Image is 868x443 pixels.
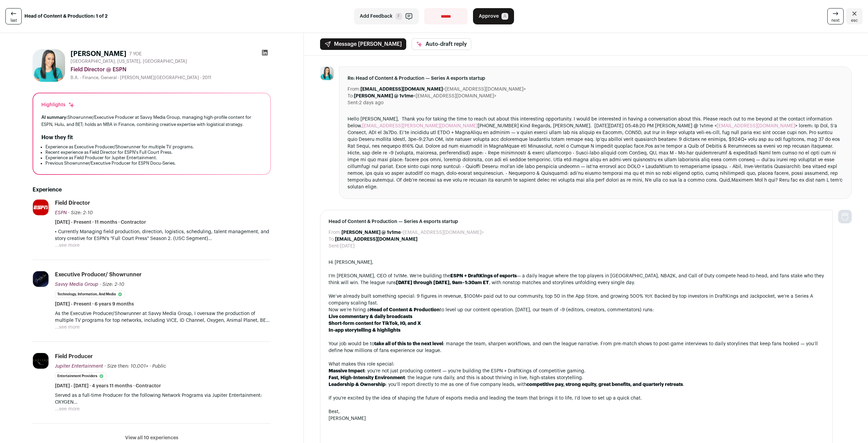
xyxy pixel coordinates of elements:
[24,13,107,20] strong: Head of Content & Production: 1 of 2
[440,308,654,312] span: to level up our content operation. [DATE], our team of ~9 (editors, creators, commentators) runs:
[489,280,635,285] span: , with nonstop matches and storylines unfolding every single day.
[360,87,443,92] b: [EMAIL_ADDRESS][DOMAIN_NAME]
[41,101,75,108] div: Highlights
[55,242,80,249] button: ...see more
[55,372,106,380] li: Entertainment Providers
[717,124,795,128] a: [EMAIL_ADDRESS][DOMAIN_NAME]
[125,435,178,441] button: View all 10 experiences
[450,274,517,278] strong: ESPN + DraftKings of esports
[152,364,166,369] span: Public
[41,115,67,119] span: AI summary:
[335,237,417,242] b: [EMAIL_ADDRESS][DOMAIN_NAME]
[329,369,364,373] strong: Massive Impact
[329,374,824,381] li: : the league runs daily, and this is about thriving in live, high-stakes storytelling.
[55,282,98,287] span: Savvy Media Group
[329,314,412,319] strong: Live commentary & daily broadcasts
[370,308,440,312] strong: Head of Content & Production
[329,308,370,312] span: Now we’re hiring a
[33,353,48,369] img: c85ef5de63ac9a1c24317dd46c86254f4061757d5a01df1e19df0d8ac5e62d6a.jpg
[360,13,393,20] span: Add Feedback
[354,8,419,24] button: Add Feedback F
[329,342,374,346] span: Your job would be to
[55,301,134,308] span: [DATE] - Present · 6 years 9 months
[55,392,271,406] p: Served as a full-time Producer for the following Network Programs via Jupiter Entertainment: OXYG...
[329,409,340,414] span: Best,
[55,324,80,331] button: ...see more
[68,210,93,215] span: · Size: 2-10
[329,368,824,374] li: : you’re not just producing content — you’re building the ESPN + DraftKings of competitive gaming.
[395,13,402,20] span: F
[354,93,496,99] dd: <[EMAIL_ADDRESS][DOMAIN_NAME]>
[55,219,146,226] span: [DATE] - Present · 11 months · Contractor
[45,150,262,155] li: Recent experience as Field Director for ESPN's Full Court Press.
[329,229,341,236] dt: From:
[45,161,262,166] li: Previous Showrunner/Executive Producer for ESPN Docu-Series.
[340,243,355,250] dd: [DATE]
[412,38,471,50] button: Auto-draft reply
[473,8,514,24] button: Approve A
[55,199,90,207] div: Field Director
[348,99,359,106] dt: Sent:
[329,243,340,250] dt: Sent:
[501,13,508,20] span: A
[354,94,413,98] b: [PERSON_NAME] @ 1v1me
[348,116,843,190] div: Hello [PERSON_NAME], Thank you for taking the time to reach out about this interesting opportunit...
[374,342,443,346] strong: take all of this to the next level
[329,396,642,401] span: If you’re excited by the idea of shaping the future of esports media and leading the team that br...
[55,353,93,360] div: Field Producer
[33,186,271,194] h2: Experience
[55,210,67,215] span: ESPN
[846,8,863,24] a: Close
[827,8,844,24] a: next
[329,416,366,421] span: [PERSON_NAME]
[33,49,65,82] img: e3bfb8e5d51e3d4d5befd3d7a10d6469754aa3de9dedf1a30bb99ec8e141fd01.jpg
[5,8,22,24] a: last
[150,363,151,370] span: ·
[838,210,852,223] img: nopic.png
[329,342,818,353] span: : manage the team, sharpen workflows, and own the league narrative. From pre-match shows to post-...
[359,99,383,106] dd: 2 days ago
[329,362,394,367] span: What makes this role special:
[45,144,262,150] li: Experience as Executive Producer/Showrunner for multiple TV programs.
[329,260,373,265] span: Hi [PERSON_NAME],
[362,124,478,128] a: [EMAIL_ADDRESS][PERSON_NAME][DOMAIN_NAME]
[45,155,262,161] li: Experience as Field Producer for Jupiter Entertainment.
[348,86,360,93] dt: From:
[129,51,142,57] div: 7 YOE
[11,18,17,23] span: last
[100,282,124,287] span: · Size: 2-10
[55,291,125,298] li: Technology, Information, and Media
[329,294,813,306] span: We’ve already built something special: 9 figures in revenue, $100M+ paid out to our community, to...
[55,271,142,278] div: Executive Producer/ Showrunner
[71,49,126,59] h1: [PERSON_NAME]
[831,18,840,23] span: next
[329,236,335,243] dt: To:
[41,133,73,142] h2: How they fit
[55,364,103,369] span: Jupiter Entertainment
[396,280,489,285] strong: [DATE] through [DATE], 9am–1:30am ET
[341,229,484,236] dd: <[EMAIL_ADDRESS][DOMAIN_NAME]>
[320,38,406,50] button: Message [PERSON_NAME]
[55,228,271,242] p: • Currently Managing field production, direction, logistics, scheduling, talent management, and s...
[479,13,499,20] span: Approve
[341,230,401,235] b: [PERSON_NAME] @ 1v1me
[329,382,386,387] strong: Leadership & Ownership
[104,364,148,369] span: · Size then: 10,001+
[71,59,187,64] span: [GEOGRAPHIC_DATA], [US_STATE], [GEOGRAPHIC_DATA]
[55,383,161,389] span: [DATE] - [DATE] · 4 years 11 months · Contractor
[348,93,354,99] dt: To:
[329,321,421,326] strong: Short-form content for TikTok, IG, and X
[329,328,400,333] strong: In-app storytelling & highlights
[33,200,48,215] img: 6576ec2f87e659766a8b01bf139be2d4521eeb2e80b502a9518268556702dc37.jpg
[33,271,48,287] img: 01e3b65d9aa14e6805d482cbd668010252b82efc018fce44a436ba2f483539e8.jpg
[851,18,858,23] span: esc
[71,66,271,74] div: Field Director @ ESPN
[329,381,824,388] li: : you’ll report directly to me as one of five company leads, with .
[360,86,526,93] dd: <[EMAIL_ADDRESS][DOMAIN_NAME]>
[329,274,824,285] span: — a daily league where the top players in [GEOGRAPHIC_DATA], NBA2K, and Call of Duty compete head...
[329,274,450,278] span: I’m [PERSON_NAME], CEO of 1v1Me. We’re building the
[329,375,405,380] strong: Fast, High-Intensity Environment
[55,406,80,412] button: ...see more
[55,310,271,324] p: As the Executive Producer/Showrunner at Savvy Media Group, I oversaw the production of multiple T...
[527,382,683,387] strong: competitive pay, strong equity, great benefits, and quarterly retreats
